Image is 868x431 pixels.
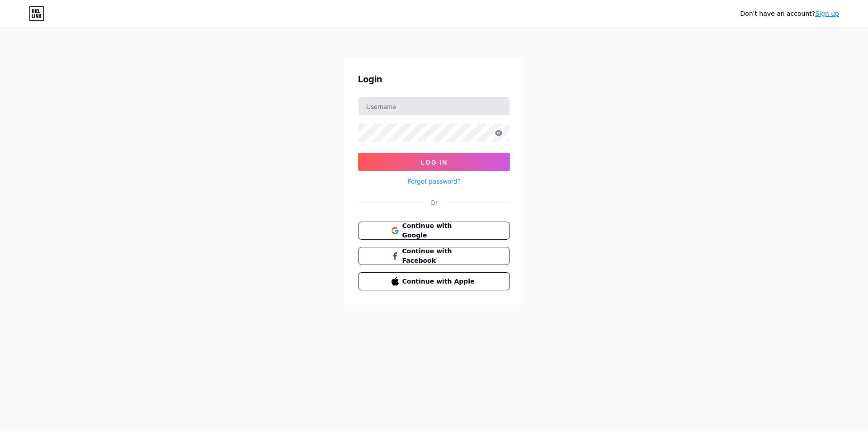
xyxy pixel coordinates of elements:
[408,176,461,186] a: Forgot password?
[740,9,839,19] div: Don't have an account?
[358,72,510,86] div: Login
[402,246,477,265] span: Continue with Facebook
[402,221,477,240] span: Continue with Google
[402,277,477,286] span: Continue with Apple
[358,222,510,240] button: Continue with Google
[421,158,448,166] span: Log In
[358,153,510,171] button: Log In
[358,272,510,290] button: Continue with Apple
[430,198,438,207] div: Or
[358,247,510,265] button: Continue with Facebook
[815,10,839,17] a: Sign up
[359,97,509,115] input: Username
